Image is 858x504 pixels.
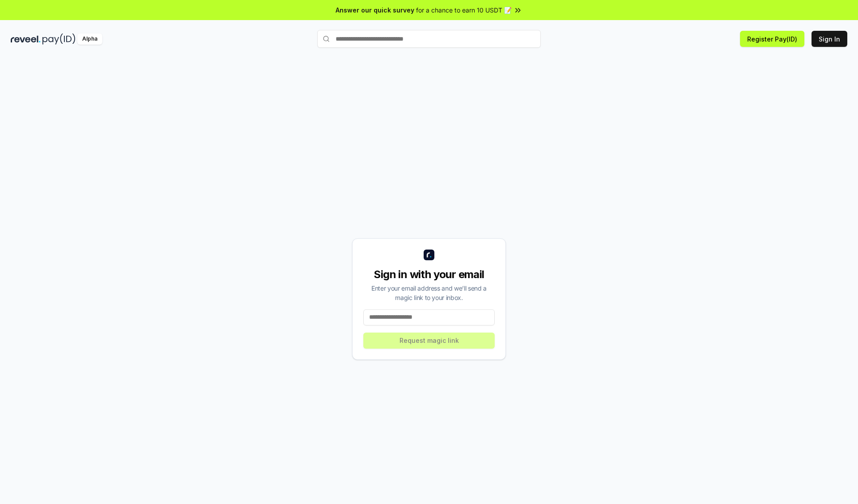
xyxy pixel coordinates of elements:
div: Sign in with your email [363,267,495,282]
div: Alpha [77,33,102,45]
img: logo_small [424,250,434,260]
div: Enter your email address and we’ll send a magic link to your inbox. [363,283,495,302]
span: for a chance to earn 10 USDT 📝 [416,5,512,15]
img: pay_id [42,33,76,45]
button: Register Pay(ID) [740,31,804,47]
button: Sign In [812,31,847,47]
img: reveel_dark [11,33,41,45]
span: Answer our quick survey [336,5,414,15]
